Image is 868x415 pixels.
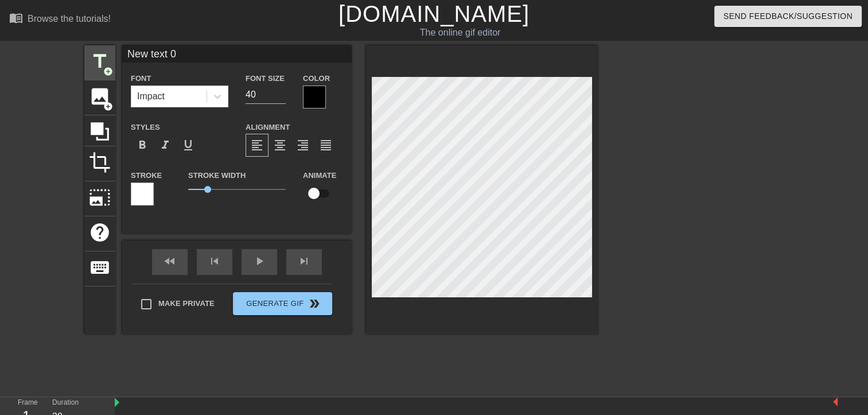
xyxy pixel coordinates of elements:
[233,292,332,315] button: Generate Gif
[208,254,221,268] span: skip_previous
[308,297,321,311] span: double_arrow
[135,138,149,152] span: format_bold
[158,138,172,152] span: format_italic
[188,170,246,181] label: Stroke Width
[303,170,336,181] label: Animate
[52,400,79,406] label: Duration
[137,90,165,103] div: Impact
[833,397,838,406] img: bound-end.png
[246,73,285,84] label: Font Size
[28,14,111,24] div: Browse the tutorials!
[9,11,23,25] span: menu_book
[246,122,290,133] label: Alignment
[238,297,328,311] span: Generate Gif
[319,138,333,152] span: format_align_justify
[163,254,177,268] span: fast_rewind
[723,9,853,24] span: Send Feedback/Suggestion
[131,73,151,84] label: Font
[89,257,111,278] span: keyboard
[252,254,266,268] span: play_arrow
[89,222,111,243] span: help
[131,170,162,181] label: Stroke
[89,86,111,107] span: image
[295,26,625,40] div: The online gif editor
[714,6,862,27] button: Send Feedback/Suggestion
[296,138,310,152] span: format_align_right
[181,138,195,152] span: format_underline
[89,152,111,173] span: crop
[89,51,111,72] span: title
[297,254,311,268] span: skip_next
[89,187,111,208] span: photo_size_select_large
[158,298,215,309] span: Make Private
[103,67,113,76] span: add_circle
[250,138,264,152] span: format_align_left
[303,73,330,84] label: Color
[9,11,111,29] a: Browse the tutorials!
[131,122,160,133] label: Styles
[338,1,530,26] a: [DOMAIN_NAME]
[273,138,287,152] span: format_align_center
[103,102,113,111] span: add_circle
